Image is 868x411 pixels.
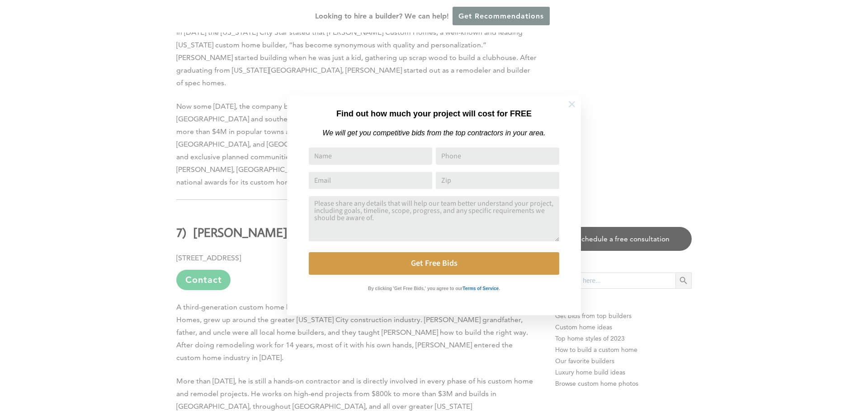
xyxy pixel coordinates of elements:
a: Terms of Service [462,284,499,291]
strong: . [499,286,500,291]
strong: Terms of Service [462,286,499,291]
input: Zip [436,172,559,189]
strong: Find out how much your project will cost for FREE [336,109,532,118]
input: Phone [436,148,559,165]
iframe: Drift Widget Chat Controller [694,346,857,400]
em: We will get you competitive bids from the top contractors in your area. [322,129,545,137]
input: Email Address [309,172,432,189]
button: Get Free Bids [309,252,559,275]
button: Close [556,88,588,120]
input: Name [309,148,432,165]
strong: By clicking 'Get Free Bids,' you agree to our [368,286,462,291]
textarea: Comment or Message [309,196,559,241]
